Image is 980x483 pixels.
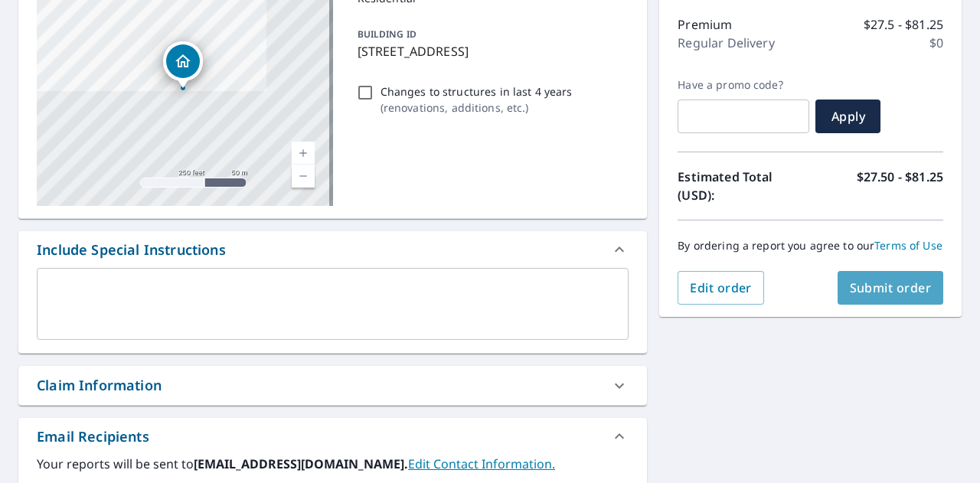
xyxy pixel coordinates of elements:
button: Apply [815,100,880,133]
button: Submit order [838,271,944,305]
div: Dropped pin, building 1, Residential property, 3408 Grey Ct Castle Rock, CO 80104 [163,41,203,89]
p: ( renovations, additions, etc. ) [381,100,573,116]
span: Apply [828,108,868,125]
div: Email Recipients [18,418,647,455]
div: Email Recipients [37,426,149,447]
div: Claim Information [37,375,162,396]
p: $0 [929,34,943,52]
p: Changes to structures in last 4 years [381,83,573,100]
span: Edit order [690,279,752,296]
a: Current Level 17, Zoom Out [292,165,315,188]
p: BUILDING ID [358,28,416,41]
p: $27.50 - $81.25 [857,168,943,204]
div: Include Special Instructions [18,231,647,268]
p: $27.5 - $81.25 [864,15,943,34]
a: Terms of Use [874,238,942,253]
a: Current Level 17, Zoom In [292,142,315,165]
a: EditContactInfo [408,455,555,472]
p: Regular Delivery [678,34,774,52]
span: Submit order [850,279,932,296]
div: Include Special Instructions [37,240,226,260]
div: Claim Information [18,366,647,405]
label: Have a promo code? [678,78,809,92]
p: [STREET_ADDRESS] [358,42,623,60]
button: Edit order [678,271,764,305]
p: Premium [678,15,732,34]
label: Your reports will be sent to [37,455,629,473]
p: Estimated Total (USD): [678,168,810,204]
p: By ordering a report you agree to our [678,239,943,253]
b: [EMAIL_ADDRESS][DOMAIN_NAME]. [194,455,408,472]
